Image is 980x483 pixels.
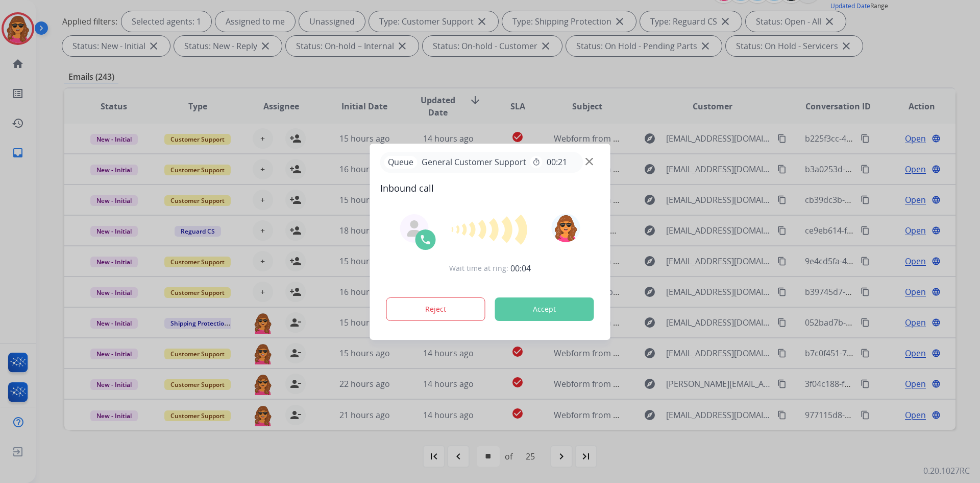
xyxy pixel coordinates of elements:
span: Inbound call [380,181,600,195]
img: close-button [585,157,593,165]
span: 00:21 [547,156,567,168]
img: call-icon [420,234,432,246]
span: General Customer Support [418,156,530,168]
button: Reject [386,297,485,321]
img: avatar [551,214,580,242]
span: Wait time at ring: [449,263,508,273]
p: 0.20.1027RC [923,465,970,477]
span: 00:04 [510,262,531,274]
mat-icon: timer [532,158,541,166]
button: Accept [495,297,594,321]
p: Queue [384,156,418,169]
img: agent-avatar [406,220,423,237]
